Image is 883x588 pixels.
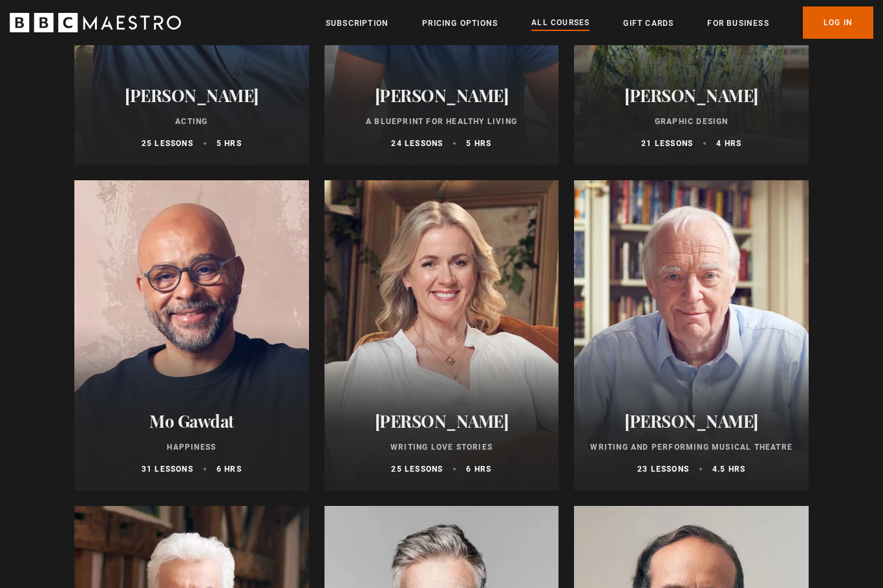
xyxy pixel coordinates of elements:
[90,441,293,453] p: Happiness
[590,441,793,453] p: Writing and Performing Musical Theatre
[391,138,443,149] p: 24 lessons
[803,6,873,39] a: Log In
[637,463,689,475] p: 23 lessons
[623,17,674,30] a: Gift Cards
[466,138,491,149] p: 5 hrs
[340,441,544,453] p: Writing Love Stories
[326,17,388,30] a: Subscription
[707,17,769,30] a: For business
[324,180,559,490] a: [PERSON_NAME] Writing Love Stories 25 lessons 6 hrs
[641,138,693,149] p: 21 lessons
[10,13,181,32] svg: BBC Maestro
[716,138,741,149] p: 4 hrs
[340,116,544,127] p: A Blueprint for Healthy Living
[590,116,793,127] p: Graphic Design
[531,16,590,30] a: All Courses
[90,411,293,431] h2: Mo Gawdat
[712,463,745,475] p: 4.5 hrs
[391,463,443,475] p: 25 lessons
[590,411,793,431] h2: [PERSON_NAME]
[340,411,544,431] h2: [PERSON_NAME]
[466,463,491,475] p: 6 hrs
[142,463,193,475] p: 31 lessons
[590,85,793,105] h2: [PERSON_NAME]
[74,180,309,490] a: Mo Gawdat Happiness 31 lessons 6 hrs
[422,17,498,30] a: Pricing Options
[340,85,544,105] h2: [PERSON_NAME]
[90,85,293,105] h2: [PERSON_NAME]
[217,463,242,475] p: 6 hrs
[90,116,293,127] p: Acting
[326,6,873,39] nav: Primary
[217,138,242,149] p: 5 hrs
[574,180,809,490] a: [PERSON_NAME] Writing and Performing Musical Theatre 23 lessons 4.5 hrs
[142,138,193,149] p: 25 lessons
